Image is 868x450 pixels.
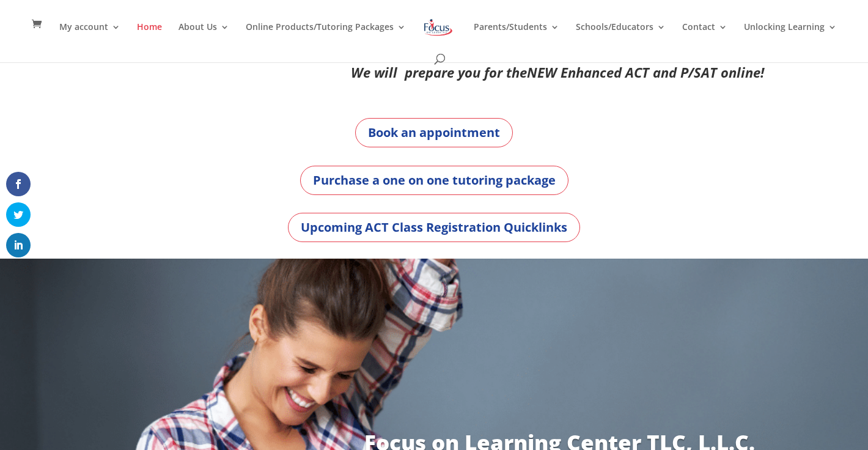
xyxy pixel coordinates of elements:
[422,17,454,39] img: Focus on Learning
[527,63,764,81] em: NEW Enhanced ACT and P/SAT online!
[137,23,162,51] a: Home
[474,23,559,51] a: Parents/Students
[355,118,513,147] a: Book an appointment
[351,63,527,81] em: We will prepare you for the
[682,23,727,51] a: Contact
[744,23,837,51] a: Unlocking Learning
[300,166,568,195] a: Purchase a one on one tutoring package
[288,213,580,242] a: Upcoming ACT Class Registration Quicklinks
[576,23,666,51] a: Schools/Educators
[178,23,229,51] a: About Us
[246,23,406,51] a: Online Products/Tutoring Packages
[59,23,120,51] a: My account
